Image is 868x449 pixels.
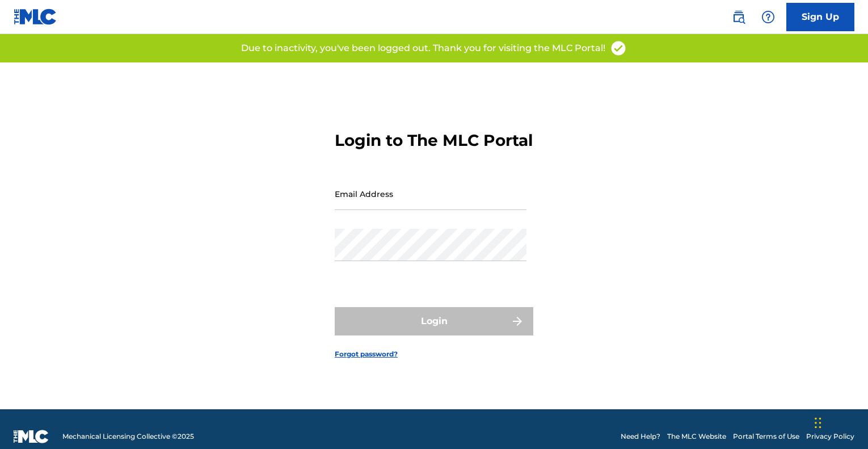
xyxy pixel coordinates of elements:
a: Privacy Policy [806,431,854,442]
p: Due to inactivity, you've been logged out. Thank you for visiting the MLC Portal! [241,41,605,55]
a: Need Help? [621,431,660,442]
span: Mechanical Licensing Collective © 2025 [62,431,194,442]
img: logo [14,430,49,443]
a: Portal Terms of Use [733,431,799,442]
a: Forgot password? [335,349,398,359]
a: Public Search [727,6,750,28]
img: access [610,40,627,57]
h3: Login to The MLC Portal [335,131,533,150]
div: Drag [815,406,821,440]
img: MLC Logo [14,9,57,25]
div: Help [757,6,779,28]
img: search [732,10,745,24]
a: The MLC Website [667,431,726,442]
img: help [761,10,775,24]
a: Sign Up [786,3,854,31]
iframe: Chat Widget [811,395,868,449]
